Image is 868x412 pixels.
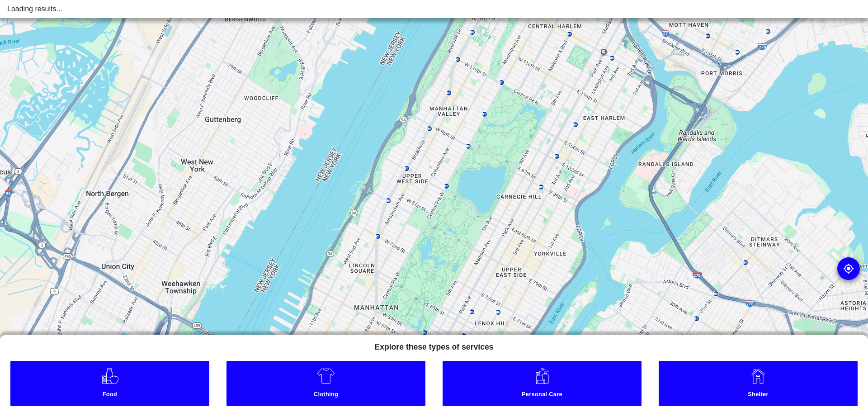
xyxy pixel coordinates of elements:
img: Shelter [749,367,767,385]
div: Loading results... [7,4,861,14]
h5: Explore these types of services [367,335,500,355]
a: Personal Care [443,361,642,406]
small: Personal Care [445,391,639,400]
img: Personal Care [533,367,551,385]
img: go to my location [843,263,854,274]
small: Clothing [229,391,423,400]
a: Shelter [659,361,858,406]
img: Food [101,367,119,385]
img: Clothing [317,367,335,385]
a: Clothing [226,361,425,406]
small: Shelter [661,391,855,400]
small: Food [13,391,207,400]
a: Food [10,361,209,406]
